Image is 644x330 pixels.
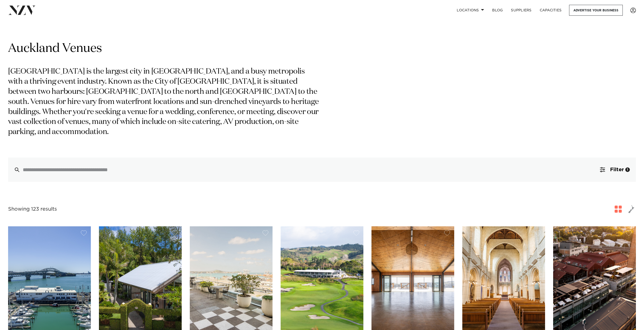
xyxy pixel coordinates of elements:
button: Filter1 [594,158,636,182]
a: Advertise your business [569,5,623,16]
h1: Auckland Venues [8,41,636,57]
div: Showing 123 results [8,205,57,213]
a: BLOG [488,5,507,16]
a: Capacities [536,5,566,16]
span: Filter [610,167,624,172]
a: Locations [453,5,488,16]
img: nzv-logo.png [8,6,36,15]
div: 1 [625,167,630,172]
a: SUPPLIERS [507,5,535,16]
p: [GEOGRAPHIC_DATA] is the largest city in [GEOGRAPHIC_DATA], and a busy metropolis with a thriving... [8,67,321,137]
